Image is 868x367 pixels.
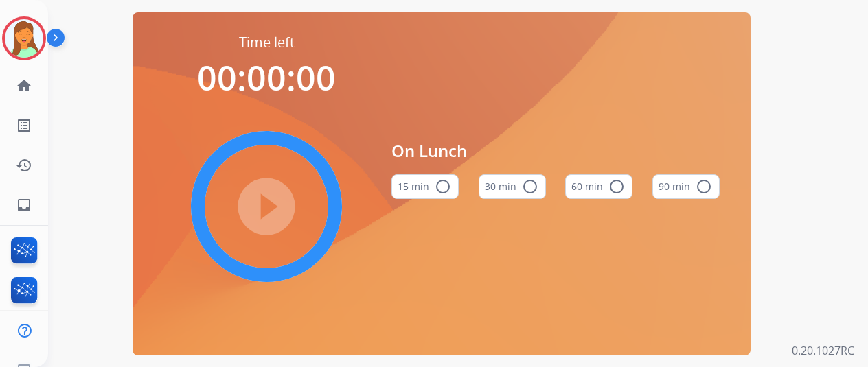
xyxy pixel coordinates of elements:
span: Time left [239,33,295,52]
mat-icon: list_alt [16,117,32,134]
mat-icon: history [16,157,32,174]
button: 60 min [565,174,632,199]
mat-icon: radio_button_unchecked [696,178,712,195]
mat-icon: radio_button_unchecked [608,178,625,195]
img: avatar [5,19,43,58]
mat-icon: inbox [16,197,32,213]
mat-icon: radio_button_unchecked [522,178,538,195]
span: 00:00:00 [197,54,336,101]
button: 90 min [652,174,720,199]
span: On Lunch [391,139,720,163]
button: 15 min [391,174,459,199]
mat-icon: home [16,78,32,94]
p: 0.20.1027RC [792,342,854,359]
mat-icon: radio_button_unchecked [435,178,451,195]
button: 30 min [479,174,546,199]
